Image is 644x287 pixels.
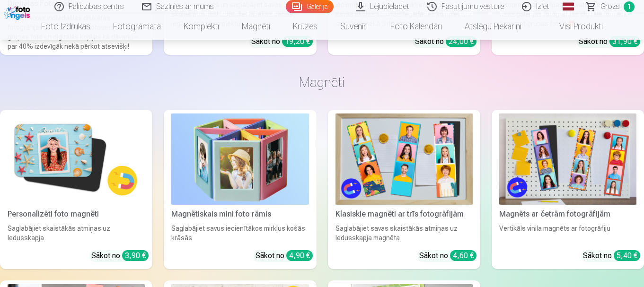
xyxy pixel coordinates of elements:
[91,250,149,261] div: Sākot no
[102,13,172,40] a: Fotogrāmata
[282,13,329,40] a: Krūzes
[168,209,312,220] div: Magnētiskais mini foto rāmis
[583,250,640,261] div: Sākot no
[328,110,480,270] a: Klasiskie magnēti ar trīs fotogrāfijāmKlasiskie magnēti ar trīs fotogrāfijāmSaglabājiet savas ska...
[230,13,282,40] a: Magnēti
[614,250,640,261] div: 5,40 €
[4,209,149,220] div: Personalizēti foto magnēti
[499,113,636,205] img: Magnēts ar četrām fotogrāfijām
[8,113,145,205] img: Personalizēti foto magnēti
[4,4,33,20] img: /fa1
[251,36,313,47] div: Sākot no
[4,224,149,243] div: Saglabājiet skaistākās atmiņas uz ledusskapja
[495,224,640,243] div: Vertikāls vinila magnēts ar fotogrāfiju
[533,13,614,40] a: Visi produkti
[329,13,379,40] a: Suvenīri
[624,1,635,12] span: 1
[450,250,476,261] div: 4,60 €
[286,250,313,261] div: 4,90 €
[415,36,476,47] div: Sākot no
[164,110,316,270] a: Magnētiskais mini foto rāmisMagnētiskais mini foto rāmisSaglabājiet savus iecienītākos mirkļus ko...
[419,250,476,261] div: Sākot no
[30,13,102,40] a: Foto izdrukas
[171,113,309,205] img: Magnētiskais mini foto rāmis
[492,110,644,270] a: Magnēts ar četrām fotogrāfijāmMagnēts ar četrām fotogrāfijāmVertikāls vinila magnēts ar fotogrāfi...
[122,250,149,261] div: 3,90 €
[282,36,313,47] div: 19,20 €
[332,209,476,220] div: Klasiskie magnēti ar trīs fotogrāfijām
[8,74,636,91] h3: Magnēti
[600,1,620,12] span: Grozs
[609,36,640,47] div: 31,90 €
[168,224,312,243] div: Saglabājiet savus iecienītākos mirkļus košās krāsās
[256,250,313,261] div: Sākot no
[579,36,640,47] div: Sākot no
[379,13,453,40] a: Foto kalendāri
[453,13,533,40] a: Atslēgu piekariņi
[335,113,473,205] img: Klasiskie magnēti ar trīs fotogrāfijām
[446,36,476,47] div: 24,00 €
[332,224,476,243] div: Saglabājiet savas skaistākās atmiņas uz ledusskapja magnēta
[172,13,230,40] a: Komplekti
[495,209,640,220] div: Magnēts ar četrām fotogrāfijām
